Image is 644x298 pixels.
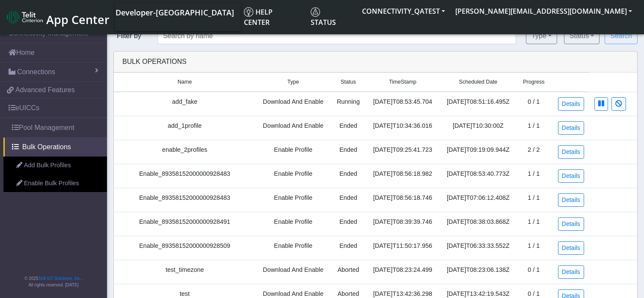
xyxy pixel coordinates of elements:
[178,78,192,86] span: Name
[116,7,234,18] span: Developer-[GEOGRAPHIC_DATA]
[439,212,517,236] td: [DATE]T08:38:03.868Z
[558,217,584,231] a: Details
[114,140,255,164] td: enable_2profiles
[114,92,255,116] td: add_fake
[439,188,517,212] td: [DATE]T07:06:12.408Z
[517,260,551,284] td: 0 / 1
[311,7,336,27] span: Status
[439,164,517,188] td: [DATE]T08:53:40.773Z
[331,212,366,236] td: Ended
[366,260,439,284] td: [DATE]T08:23:24.499
[366,212,439,236] td: [DATE]T08:39:39.746
[558,121,584,135] a: Details
[331,92,366,116] td: Running
[517,236,551,260] td: 1 / 1
[39,276,81,281] a: Telit IoT Solutions, Inc.
[526,28,557,44] button: Type
[255,116,330,140] td: Download And Enable
[3,157,107,175] a: Add Bulk Profiles
[3,138,107,157] a: Bulk Operations
[7,10,43,24] img: logo-telit-cinterion-gw-new.png
[255,188,330,212] td: Enable Profile
[255,92,330,116] td: Download And Enable
[114,164,255,188] td: Enable_89358152000000928483
[357,3,450,19] button: CONNECTIVITY_QATEST
[331,188,366,212] td: Ended
[605,28,638,44] button: Search
[558,265,584,279] a: Details
[439,116,517,140] td: [DATE]T10:30:00Z
[439,260,517,284] td: [DATE]T08:23:06.138Z
[255,260,330,284] td: Download And Enable
[15,85,75,95] span: Advanced Features
[558,169,584,183] a: Details
[114,236,255,260] td: Enable_89358152000000928509
[311,7,320,17] img: status.svg
[331,140,366,164] td: Ended
[459,78,498,86] span: Scheduled Date
[255,212,330,236] td: Enable Profile
[244,7,253,17] img: knowledge.svg
[341,78,356,86] span: Status
[307,3,357,31] a: Status
[366,188,439,212] td: [DATE]T08:56:18.746
[517,164,551,188] td: 1 / 1
[523,78,544,86] span: Progress
[287,78,299,86] span: Type
[439,92,517,116] td: [DATE]T08:51:16.495Z
[7,8,108,27] a: App Center
[3,175,107,193] a: Enable Bulk Profiles
[331,236,366,260] td: Ended
[564,28,599,44] button: Status
[366,164,439,188] td: [DATE]T08:56:18.982
[558,193,584,207] a: Details
[331,260,366,284] td: Aborted
[113,32,145,39] span: Filter by
[366,116,439,140] td: [DATE]T10:34:36.016
[517,140,551,164] td: 2 / 2
[450,3,637,19] button: [PERSON_NAME][EMAIL_ADDRESS][DOMAIN_NAME]
[114,116,255,140] td: add_1profile
[255,140,330,164] td: Enable Profile
[558,241,584,255] a: Details
[366,140,439,164] td: [DATE]T09:25:41.723
[517,188,551,212] td: 1 / 1
[366,92,439,116] td: [DATE]T08:53:45.704
[439,236,517,260] td: [DATE]T06:33:33.552Z
[517,212,551,236] td: 1 / 1
[558,145,584,159] a: Details
[558,97,584,111] a: Details
[115,3,234,21] a: Your current platform instance
[240,3,307,31] a: Help center
[517,92,551,116] td: 0 / 1
[114,260,255,284] td: test_timezone
[439,140,517,164] td: [DATE]T09:19:09.944Z
[366,236,439,260] td: [DATE]T11:50:17.956
[17,67,55,77] span: Connections
[331,164,366,188] td: Ended
[157,28,516,44] input: Search by name
[331,116,366,140] td: Ended
[255,164,330,188] td: Enable Profile
[3,118,107,137] a: Pool Management
[114,188,255,212] td: Enable_89358152000000928483
[116,57,635,67] div: Bulk Operations
[255,236,330,260] td: Enable Profile
[114,212,255,236] td: Enable_89358152000000928491
[244,7,273,27] span: Help center
[46,12,110,27] span: App Center
[517,116,551,140] td: 1 / 1
[389,78,416,86] span: TimeStamp
[22,142,71,152] span: Bulk Operations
